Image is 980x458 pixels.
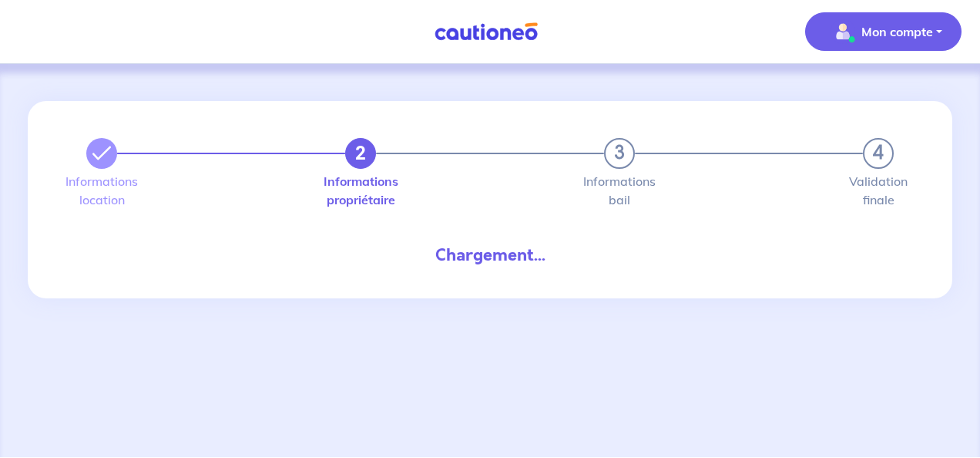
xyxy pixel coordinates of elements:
[831,19,855,44] img: illu_account_valid_menu.svg
[861,22,933,41] p: Mon compte
[86,175,117,206] label: Informations location
[805,12,962,51] button: illu_account_valid_menu.svgMon compte
[74,243,906,268] div: Chargement...
[604,175,635,206] label: Informations bail
[345,138,376,169] button: 2
[345,175,376,206] label: Informations propriétaire
[428,22,544,42] img: Cautioneo
[863,175,894,206] label: Validation finale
